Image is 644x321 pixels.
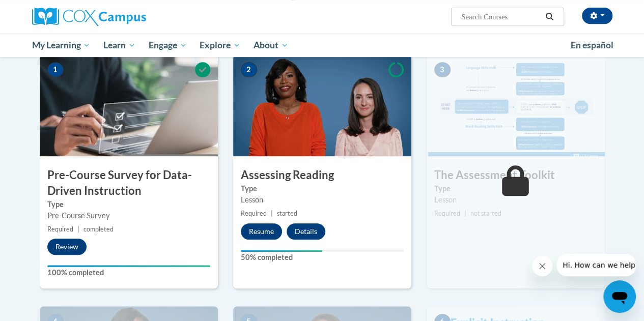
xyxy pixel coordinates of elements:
[434,194,597,206] div: Lesson
[233,54,411,156] img: Course Image
[32,8,215,26] a: Cox Campus
[97,34,142,57] a: Learn
[47,225,73,233] span: Required
[464,210,466,217] span: |
[103,39,135,51] span: Learn
[564,35,620,56] a: En español
[271,210,273,217] span: |
[32,39,90,51] span: My Learning
[40,54,218,156] img: Course Image
[47,267,210,278] label: 100% completed
[47,239,87,255] button: Review
[241,223,282,240] button: Resume
[47,199,210,210] label: Type
[40,167,218,199] h3: Pre-Course Survey for Data-Driven Instruction
[571,40,613,50] span: En español
[460,11,542,23] input: Search Courses
[582,8,612,24] button: Account Settings
[149,39,187,51] span: Engage
[434,62,451,77] span: 3
[142,34,193,57] a: Engage
[200,39,240,51] span: Explore
[47,210,210,221] div: Pre-Course Survey
[241,252,404,263] label: 50% completed
[427,54,605,156] img: Course Image
[83,225,114,233] span: completed
[247,34,295,57] a: About
[427,167,605,183] h3: The Assessment Toolkit
[556,254,636,276] iframe: Message from company
[532,256,552,276] iframe: Close message
[193,34,247,57] a: Explore
[287,223,325,240] button: Details
[233,167,411,183] h3: Assessing Reading
[25,34,97,57] a: My Learning
[241,210,267,217] span: Required
[47,265,210,267] div: Your progress
[542,11,557,23] button: Search
[254,39,288,51] span: About
[32,8,146,26] img: Cox Campus
[603,280,636,313] iframe: Button to launch messaging window
[6,7,82,15] span: Hi. How can we help?
[47,62,64,77] span: 1
[434,210,460,217] span: Required
[241,250,322,252] div: Your progress
[77,225,79,233] span: |
[277,210,297,217] span: started
[470,210,501,217] span: not started
[241,62,257,77] span: 2
[24,34,620,57] div: Main menu
[241,194,404,206] div: Lesson
[241,183,404,194] label: Type
[434,183,597,194] label: Type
